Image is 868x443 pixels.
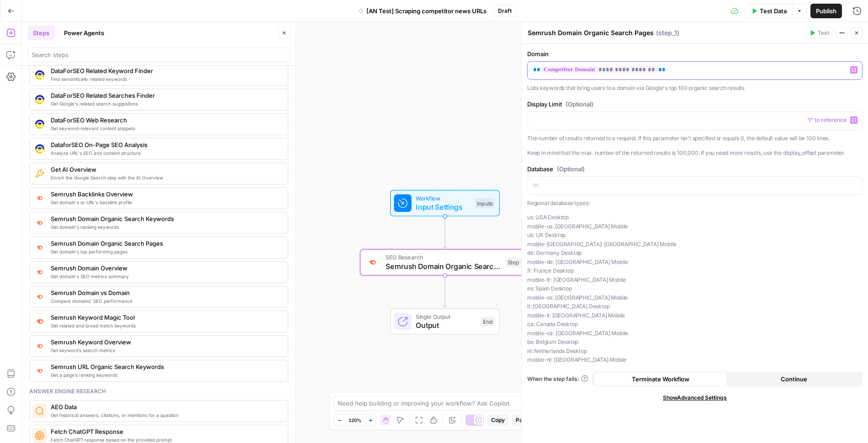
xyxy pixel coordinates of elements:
span: Get historical answers, citations, or mentions for a question [51,411,281,419]
span: DataForSEO Related Keyword Finder [51,66,281,75]
div: WorkflowInput SettingsInputs [360,190,530,216]
span: Find semantically related keywords [51,75,281,83]
span: Get keyword’s search metrics [51,347,281,354]
span: Workflow [416,194,470,202]
a: When the step fails: [527,375,588,383]
button: Publish [810,4,842,18]
span: Get domain's or URL's backlink profile [51,199,281,206]
span: Input Settings [416,201,470,212]
textarea: Semrush Domain Organic Search Pages [528,28,654,37]
span: ( step_1 ) [656,28,679,37]
span: Semrush Keyword Overview [51,338,281,347]
span: [AN Test] Scraping competitor news URLs [366,6,487,16]
div: Inputs [475,198,495,208]
button: Test Data [746,4,792,18]
g: Edge from step_1 to end [443,275,446,307]
label: Domain [527,49,863,58]
img: otu06fjiulrdwrqmbs7xihm55rg9 [367,258,378,267]
span: Copy [491,416,505,424]
div: Step 1 [505,258,525,268]
p: Keep in mind that the max. number of the returned results is 100,000. If you need more results, u... [527,148,863,158]
img: zn8kcn4lc16eab7ly04n2pykiy7x [35,293,44,301]
span: Semrush Domain Overview [51,264,281,273]
span: (Optional) [566,100,593,109]
span: Paste [516,416,531,424]
p: The number of results returned to a request. If this parameter isn't specified or equals 0, the d... [527,134,863,143]
img: 3hnddut9cmlpnoegpdll2wmnov83 [35,120,44,129]
span: Enrich the Google Search step with the AI Overview [51,174,281,181]
img: v3j4otw2j2lxnxfkcl44e66h4fup [35,342,44,350]
button: Steps [27,26,55,40]
span: Get Google's related search suggestions [51,100,281,107]
p: Lists keywords that bring users to a domain via Google's top 100 organic search results. [527,84,863,93]
button: Power Agents [58,26,110,40]
span: Get domain's top performing pages [51,248,281,255]
span: Show Advanced Settings [663,394,727,402]
span: (Optional) [557,164,585,174]
p: us: USA Desktop mobile-us: [GEOGRAPHIC_DATA] Mobile uk: UK Desktop mobile-[GEOGRAPHIC_DATA]: [GEO... [527,213,863,364]
div: SEO ResearchSemrush Domain Organic Search PagesStep 1 [360,249,530,276]
span: Semrush Domain vs Domain [51,288,281,297]
span: Get keyword-relevant content snippets [51,125,281,132]
span: “/” to reference [804,116,850,124]
span: Terminate Workflow [632,374,689,384]
span: Continue [781,374,807,384]
img: 4e4w6xi9sjogcjglmt5eorgxwtyu [35,268,44,276]
label: Display Limit [527,100,863,109]
img: otu06fjiulrdwrqmbs7xihm55rg9 [35,243,44,251]
span: 120% [349,417,361,424]
span: Output [416,320,476,331]
button: Paste [512,414,535,426]
span: Publish [816,6,836,16]
span: SEO Research [386,253,501,262]
span: Semrush Domain Organic Search Pages [386,261,501,272]
span: Fetch ChatGPT Response [51,427,281,436]
img: ey5lt04xp3nqzrimtu8q5fsyor3u [35,367,44,374]
p: Regional database types: [527,199,863,208]
span: AEO Data [51,402,281,411]
img: se7yyxfvbxn2c3qgqs66gfh04cl6 [35,70,44,79]
span: Compare domains' SEO performance [51,297,281,305]
span: Get AI Overview [51,165,281,174]
button: Test [805,27,833,39]
img: 73nre3h8eff8duqnn8tc5kmlnmbe [35,169,44,178]
span: DataForSEO Web Research [51,116,281,125]
div: Single OutputOutputEnd [360,308,530,335]
button: Continue [727,372,861,386]
button: [AN Test] Scraping competitor news URLs [353,4,492,18]
g: Edge from start to step_1 [443,216,446,248]
span: Semrush URL Organic Search Keywords [51,362,281,371]
div: End [481,316,495,327]
button: Copy [487,414,508,426]
span: Test [818,29,829,37]
span: Single Output [416,312,476,321]
span: Semrush Keyword Magic Tool [51,313,281,322]
span: Get related and broad match keywords [51,322,281,329]
img: y3iv96nwgxbwrvt76z37ug4ox9nv [35,144,44,153]
label: Database [527,164,863,174]
span: Get a page’s ranking keywords [51,371,281,379]
span: DataforSEO On-Page SEO Analysis [51,140,281,149]
span: Test Data [760,6,787,16]
span: Get domain's ranking keywords [51,223,281,231]
img: 3lyvnidk9veb5oecvmize2kaffdg [35,194,44,202]
img: 8a3tdog8tf0qdwwcclgyu02y995m [35,317,44,326]
span: Semrush Domain Organic Search Keywords [51,214,281,223]
img: 9u0p4zbvbrir7uayayktvs1v5eg0 [35,95,44,104]
span: Semrush Backlinks Overview [51,190,281,199]
div: Answer engine research [29,387,288,396]
span: Semrush Domain Organic Search Pages [51,239,281,248]
input: Search steps [32,50,286,59]
span: DataForSEO Related Searches Finder [51,91,281,100]
span: Draft [498,7,512,15]
span: Analyze URL's SEO and content structure [51,149,281,157]
img: p4kt2d9mz0di8532fmfgvfq6uqa0 [35,219,44,227]
span: Get domain's SEO metrics summary [51,273,281,280]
